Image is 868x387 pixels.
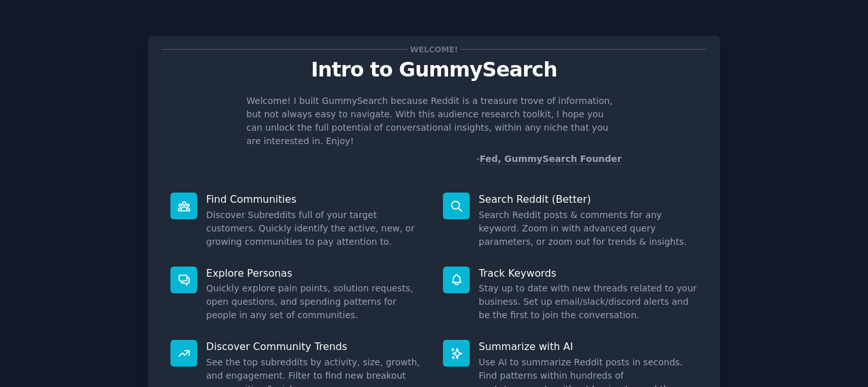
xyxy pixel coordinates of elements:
p: Explore Personas [206,267,425,280]
div: - [476,152,622,166]
dd: Discover Subreddits full of your target customers. Quickly identify the active, new, or growing c... [206,208,425,249]
p: Summarize with AI [479,340,698,353]
p: Discover Community Trends [206,340,425,353]
a: Fed, GummySearch Founder [479,154,622,164]
p: Track Keywords [479,267,698,280]
p: Intro to GummySearch [161,59,707,81]
p: Welcome! I built GummySearch because Reddit is a treasure trove of information, but not always ea... [246,94,622,148]
dd: Quickly explore pain points, solution requests, open questions, and spending patterns for people ... [206,282,425,322]
p: Search Reddit (Better) [479,193,698,206]
span: Welcome! [408,43,460,56]
p: Find Communities [206,193,425,206]
dd: Search Reddit posts & comments for any keyword. Zoom in with advanced query parameters, or zoom o... [479,208,698,249]
dd: Stay up to date with new threads related to your business. Set up email/slack/discord alerts and ... [479,282,698,322]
